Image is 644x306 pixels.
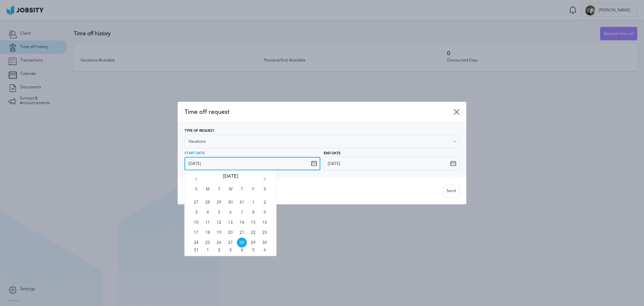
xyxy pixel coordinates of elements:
span: Mon Aug 11 2025 [203,217,213,227]
span: Type of Request [184,129,214,133]
span: Fri Aug 29 2025 [248,237,258,248]
span: Fri Aug 01 2025 [248,197,258,207]
span: Fri Aug 08 2025 [248,207,258,217]
span: Sun Aug 10 2025 [191,217,201,227]
span: Thu Sep 04 2025 [237,248,247,253]
span: Tue Jul 29 2025 [214,197,224,207]
span: Mon Aug 18 2025 [203,227,213,237]
span: Mon Aug 25 2025 [203,237,213,248]
span: Thu Jul 31 2025 [237,197,247,207]
span: Wed Aug 06 2025 [225,207,235,217]
span: Thu Aug 14 2025 [237,217,247,227]
button: Send [443,184,460,198]
span: F [248,187,258,197]
span: Sat Aug 30 2025 [260,237,270,248]
span: Tue Aug 12 2025 [214,217,224,227]
span: Sun Aug 24 2025 [191,237,201,248]
span: Sun Aug 31 2025 [191,248,201,253]
span: Start Date [184,151,205,156]
span: Tue Aug 05 2025 [214,207,224,217]
span: Mon Aug 04 2025 [203,207,213,217]
span: Sun Jul 27 2025 [191,197,201,207]
span: Mon Jul 28 2025 [203,197,213,207]
span: Tue Sep 02 2025 [214,248,224,253]
span: Wed Aug 20 2025 [225,227,235,237]
span: M [203,187,213,197]
span: Wed Aug 13 2025 [225,217,235,227]
span: Mon Sep 01 2025 [203,248,213,253]
span: Wed Sep 03 2025 [225,248,235,253]
span: Thu Aug 28 2025 [237,237,247,248]
span: Fri Aug 22 2025 [248,227,258,237]
span: Time off request [184,108,453,116]
span: S [260,187,270,197]
span: Sat Sep 06 2025 [260,248,270,253]
span: Sun Aug 03 2025 [191,207,201,217]
span: [DATE] [223,174,238,187]
span: W [225,187,235,197]
span: Fri Aug 15 2025 [248,217,258,227]
span: Wed Aug 27 2025 [225,237,235,248]
span: Sat Aug 02 2025 [260,197,270,207]
i: Go back 1 month [193,177,199,183]
span: Tue Aug 26 2025 [214,237,224,248]
span: Sat Aug 16 2025 [260,217,270,227]
i: Go forward 1 month [262,177,268,183]
span: Sat Aug 09 2025 [260,207,270,217]
span: Thu Aug 07 2025 [237,207,247,217]
span: Sat Aug 23 2025 [260,227,270,237]
span: Thu Aug 21 2025 [237,227,247,237]
span: End Date [324,151,340,156]
span: Sun Aug 17 2025 [191,227,201,237]
div: Send [443,184,459,198]
span: T [214,187,224,197]
span: T [237,187,247,197]
span: S [191,187,201,197]
span: Wed Jul 30 2025 [225,197,235,207]
span: Tue Aug 19 2025 [214,227,224,237]
span: Fri Sep 05 2025 [248,248,258,253]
